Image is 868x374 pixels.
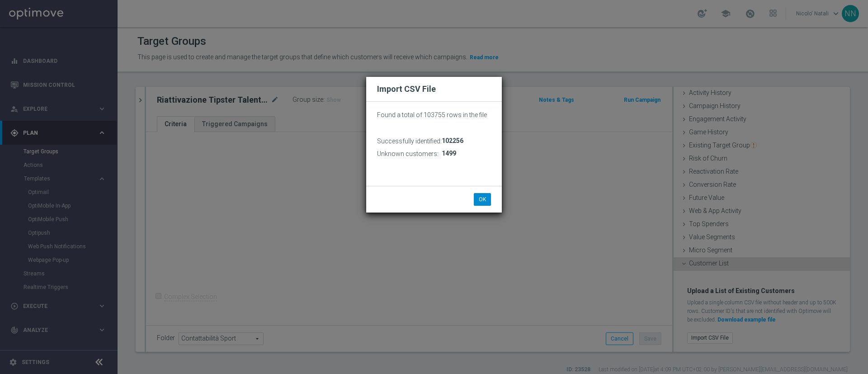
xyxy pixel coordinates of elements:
h2: Import CSV File [377,84,491,95]
h3: Unknown customers: [377,150,439,158]
span: 102256 [442,137,463,145]
p: Found a total of 103755 rows in the file [377,111,491,119]
span: 1499 [442,150,456,157]
button: OK [474,193,491,206]
h3: Successfully identified: [377,137,442,145]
